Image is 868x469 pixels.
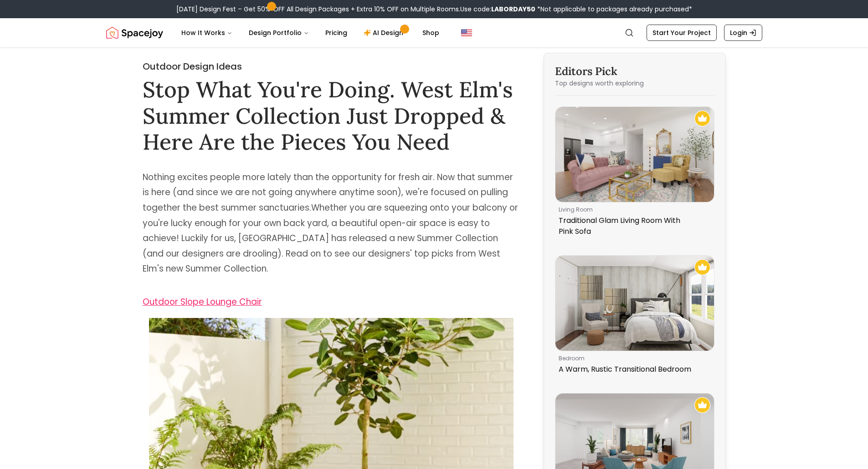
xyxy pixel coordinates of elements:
nav: Main [174,24,447,42]
span: *Not applicable to packages already purchased* [535,5,692,14]
a: Login [724,25,762,41]
a: A Warm, Rustic Transitional BedroomRecommended Spacejoy Design - A Warm, Rustic Transitional Bedr... [555,255,714,378]
img: Recommended Spacejoy Design - Eclectic Mid Century Living Room with Blue Accent Chairs [694,397,710,413]
a: Shop [415,24,447,42]
span: Nothing excites people more lately than the opportunity for fresh air. Now that summer is here (a... [143,171,518,275]
img: Recommended Spacejoy Design - Traditional Glam Living Room With Pink Sofa [694,111,710,126]
a: AI Design [356,24,413,42]
img: Traditional Glam Living Room With Pink Sofa [555,107,714,202]
h1: Stop What You're Doing. West Elm's Summer Collection Just Dropped & Here Are the Pieces You Need [143,76,520,155]
a: Traditional Glam Living Room With Pink SofaRecommended Spacejoy Design - Traditional Glam Living ... [555,106,714,241]
a: Start Your Project [647,25,717,41]
div: [DATE] Design Fest – Get 50% OFF All Design Packages + Extra 10% OFF on Multiple Rooms. [176,5,692,14]
span: Use code: [460,5,535,14]
b: LABORDAY50 [491,5,535,14]
nav: Global [106,18,762,47]
a: Outdoor Slope Lounge Chair [143,296,262,308]
img: United States [461,27,472,38]
p: bedroom [559,355,707,362]
p: living room [559,206,707,213]
p: A Warm, Rustic Transitional Bedroom [559,364,707,375]
h2: Outdoor Design Ideas [143,60,520,73]
button: Design Portfolio [241,24,316,42]
img: Recommended Spacejoy Design - A Warm, Rustic Transitional Bedroom [694,259,710,275]
p: Top designs worth exploring [555,79,714,88]
img: A Warm, Rustic Transitional Bedroom [555,256,714,351]
h3: Editors Pick [555,64,714,79]
a: Spacejoy [106,24,163,42]
a: Pricing [318,24,354,42]
p: Traditional Glam Living Room With Pink Sofa [559,215,707,237]
img: Spacejoy Logo [106,24,163,42]
button: How It Works [174,24,240,42]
